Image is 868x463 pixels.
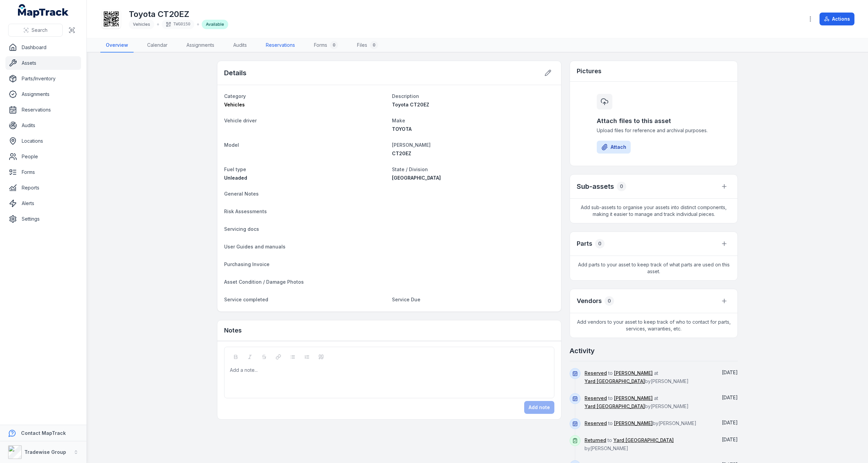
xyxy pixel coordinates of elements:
[224,191,259,197] span: General Notes
[5,119,81,132] a: Audits
[224,297,268,302] span: Service completed
[595,239,605,248] div: 0
[32,27,47,34] span: Search
[309,38,343,53] a: Forms0
[392,166,428,172] span: State / Division
[5,87,81,101] a: Assignments
[8,24,63,37] button: Search
[181,38,220,53] a: Assignments
[5,212,81,226] a: Settings
[577,66,601,76] h3: Pictures
[133,22,150,27] span: Vehicles
[585,395,607,402] a: Reserved
[617,182,626,191] div: 0
[224,279,304,285] span: Asset Condition / Damage Photos
[722,395,738,400] time: 10/2/2025, 10:38:47 AM
[605,296,614,306] div: 0
[5,72,81,85] a: Parts/Inventory
[392,150,411,156] span: CT20EZ
[570,313,737,338] span: Add vendors to your asset to keep track of who to contact for parts, services, warranties, etc.
[613,437,674,444] a: Yard [GEOGRAPHIC_DATA]
[392,126,412,132] span: TOYOTA
[585,370,689,384] span: to at by [PERSON_NAME]
[18,4,69,18] a: MapTrack
[370,41,378,49] div: 0
[224,261,270,267] span: Purchasing Invoice
[585,395,689,409] span: to at by [PERSON_NAME]
[614,395,653,402] a: [PERSON_NAME]
[142,38,173,53] a: Calendar
[224,68,246,78] h2: Details
[21,430,66,436] strong: Contact MapTrack
[5,134,81,148] a: Locations
[722,437,738,442] span: [DATE]
[392,142,431,148] span: [PERSON_NAME]
[570,199,737,223] span: Add sub-assets to organise your assets into distinct components, making it easier to manage and t...
[392,93,419,99] span: Description
[5,150,81,163] a: People
[224,208,267,214] span: Risk Assessments
[585,420,607,427] a: Reserved
[202,20,228,29] div: Available
[224,326,242,335] h3: Notes
[392,175,441,181] span: [GEOGRAPHIC_DATA]
[330,41,338,49] div: 0
[597,141,631,154] button: Attach
[5,197,81,210] a: Alerts
[614,420,653,427] a: [PERSON_NAME]
[5,41,81,54] a: Dashboard
[597,127,711,134] span: Upload files for reference and archival purposes.
[392,102,429,107] span: Toyota CT20EZ
[5,181,81,195] a: Reports
[224,175,247,181] span: Unleaded
[585,437,674,451] span: to by [PERSON_NAME]
[5,56,81,70] a: Assets
[224,244,285,249] span: User Guides and manuals
[224,226,259,232] span: Servicing docs
[577,296,602,306] h3: Vendors
[392,118,405,123] span: Make
[820,13,854,25] button: Actions
[5,103,81,117] a: Reservations
[585,420,696,426] span: to by [PERSON_NAME]
[722,420,738,425] time: 10/1/2025, 2:44:15 PM
[577,239,592,248] h3: Parts
[224,102,245,107] span: Vehicles
[162,20,194,29] div: TWG0150
[722,369,738,375] time: 10/2/2025, 11:18:53 AM
[597,116,711,126] h3: Attach files to this asset
[228,38,252,53] a: Audits
[224,166,246,172] span: Fuel type
[585,378,645,385] a: Yard [GEOGRAPHIC_DATA]
[100,38,134,53] a: Overview
[585,437,606,444] a: Returned
[570,346,595,356] h2: Activity
[722,437,738,442] time: 10/1/2025, 2:20:42 PM
[392,297,420,302] span: Service Due
[614,370,653,377] a: [PERSON_NAME]
[585,370,607,377] a: Reserved
[260,38,300,53] a: Reservations
[129,9,228,20] h1: Toyota CT20EZ
[5,165,81,179] a: Forms
[585,403,645,410] a: Yard [GEOGRAPHIC_DATA]
[722,395,738,400] span: [DATE]
[722,369,738,375] span: [DATE]
[577,182,614,191] h2: Sub-assets
[224,142,239,148] span: Model
[570,256,737,280] span: Add parts to your asset to keep track of what parts are used on this asset.
[224,118,257,123] span: Vehicle driver
[722,420,738,425] span: [DATE]
[24,449,66,455] strong: Tradewise Group
[224,93,246,99] span: Category
[352,38,383,53] a: Files0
